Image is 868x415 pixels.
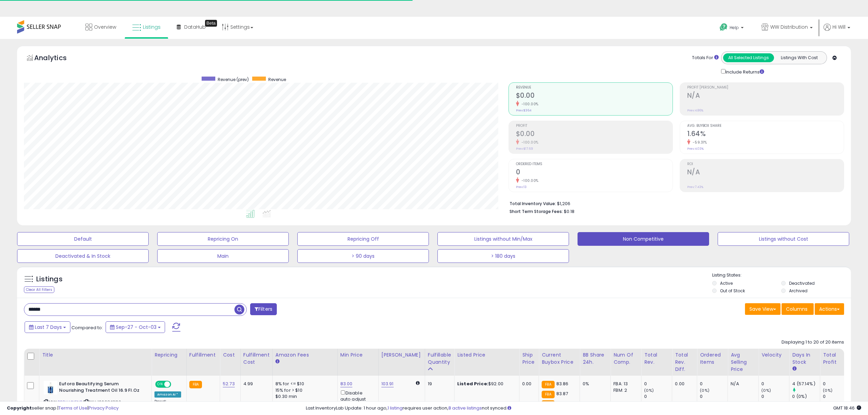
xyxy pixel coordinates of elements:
[823,381,851,387] div: 0
[36,275,63,284] h5: Listings
[687,124,844,128] span: Avg. Buybox Share
[516,108,531,112] small: Prev: $364
[218,77,249,82] span: Revenue (prev)
[687,162,844,166] span: ROI
[143,24,161,30] span: Listings
[154,351,184,359] div: Repricing
[542,391,554,398] small: FBA
[17,232,149,246] button: Default
[106,321,165,333] button: Sep-27 - Oct-03
[516,185,527,189] small: Prev: 13
[58,405,87,411] a: Terms of Use
[556,390,568,397] span: 83.87
[116,324,157,331] span: Sep-27 - Oct-03
[789,280,815,286] label: Deactivated
[516,130,673,139] h2: $0.00
[718,232,849,246] button: Listings without Cost
[172,17,211,37] a: DataHub
[687,168,844,177] h2: N/A
[268,77,286,82] span: Revenue
[71,324,103,331] span: Compared to:
[716,68,772,76] div: Include Returns
[154,391,181,398] div: Amazon AI *
[613,351,638,366] div: Num of Comp.
[761,381,789,387] div: 0
[217,17,258,37] a: Settings
[275,381,332,387] div: 8% for <= $10
[583,351,608,366] div: BB Share 24h.
[723,53,774,62] button: All Selected Listings
[644,388,654,393] small: (0%)
[556,380,569,387] span: 83.86
[170,381,181,387] span: OFF
[437,249,569,263] button: > 180 days
[714,18,750,39] a: Help
[833,405,861,411] span: 2025-10-11 18:46 GMT
[789,288,808,294] label: Archived
[306,405,861,412] div: Last InventoryLab Update: 1 hour ago, requires user action, not synced.
[510,209,563,214] b: Short Term Storage Fees:
[687,185,703,189] small: Prev: 7.43%
[761,393,789,400] div: 0
[542,381,554,388] small: FBA
[25,321,70,333] button: Last 7 Days
[189,351,217,359] div: Fulfillment
[675,381,692,387] div: 0.00
[792,381,820,387] div: 4 (57.14%)
[519,178,539,183] small: -100.00%
[35,324,62,331] span: Last 7 Days
[516,147,533,151] small: Prev: $17.69
[564,208,574,215] span: $0.18
[275,387,332,393] div: 15% for > $10
[720,288,745,294] label: Out of Stock
[157,232,289,246] button: Repricing On
[381,380,394,387] a: 103.91
[516,162,673,166] span: Ordered Items
[761,351,786,359] div: Velocity
[275,351,335,359] div: Amazon Fees
[189,381,202,388] small: FBA
[428,351,451,366] div: Fulfillable Quantity
[381,351,422,359] div: [PERSON_NAME]
[687,147,704,151] small: Prev: 4.03%
[94,24,116,30] span: Overview
[457,380,488,387] b: Listed Price:
[687,92,844,101] h2: N/A
[510,201,556,206] b: Total Inventory Value:
[815,303,844,315] button: Actions
[516,124,673,128] span: Profit
[516,86,673,90] span: Revenue
[613,387,636,393] div: FBM: 2
[127,17,166,37] a: Listings
[448,405,482,411] a: 8 active listings
[832,24,845,30] span: Hi Will
[644,381,672,387] div: 0
[774,53,825,62] button: Listings With Cost
[223,351,238,359] div: Cost
[792,393,820,400] div: 0 (0%)
[644,351,669,366] div: Total Rev.
[7,405,32,411] strong: Copyright
[578,232,709,246] button: Non Competitive
[59,381,142,395] b: Eufora Beautifying Serum Nourishing Treatment Oil 16.9 Fl.Oz
[700,393,728,400] div: 0
[34,53,80,64] h5: Analytics
[687,130,844,139] h2: 1.64%
[730,25,739,30] span: Help
[42,351,149,359] div: Title
[690,140,707,145] small: -59.31%
[157,249,289,263] button: Main
[510,199,839,207] li: $1,206
[250,303,277,315] button: Filters
[457,351,516,359] div: Listed Price
[745,303,781,315] button: Save View
[516,92,673,101] h2: $0.00
[275,359,280,365] small: Amazon Fees.
[644,393,672,400] div: 0
[516,168,673,177] h2: 0
[731,381,753,387] div: N/A
[243,381,267,387] div: 4.99
[457,381,514,387] div: $92.00
[223,380,235,387] a: 52.73
[340,380,353,387] a: 83.00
